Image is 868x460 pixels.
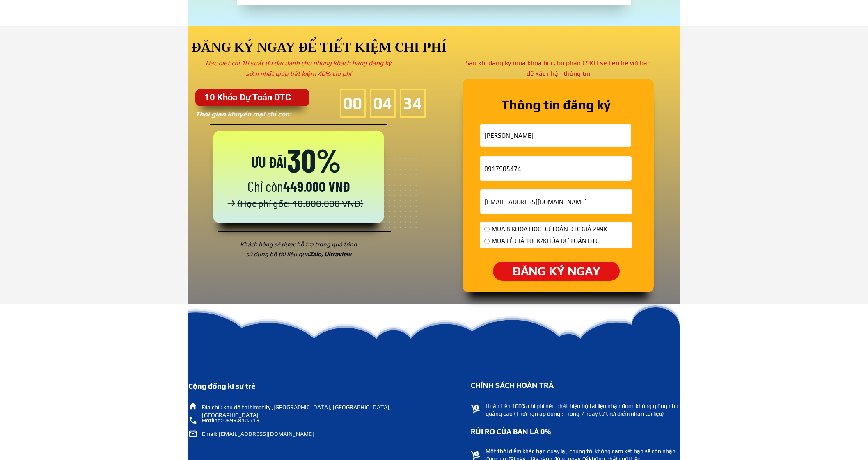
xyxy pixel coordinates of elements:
[482,157,629,180] input: Số điện thoại
[483,190,630,214] input: Email để nhận khóa học
[462,58,655,79] div: Sau khi đăng ký mua khóa học, bộ phận CSKH sẽ liên hệ với bạn để xác nhận thông tin
[282,143,346,176] h3: 30%
[309,250,351,257] span: Zalo, Ultraview
[492,224,607,234] span: MUA 8 KHÓA HỌC DỰ TOÁN DTC GIÁ 299K
[476,92,636,118] div: Thông tin đăng ký
[202,58,395,79] div: Đặc biệt chỉ 10 suất ưu đãi dành cho những khách hàng đăng ký sớm nhất giúp tiết kiệm 40% chi phí
[251,154,289,169] div: ƯU ĐÃI
[471,381,586,390] h4: CHÍNH SÁCH HOÀN TRẢ
[204,90,300,105] div: 10 Khóa Dự Toán DTC
[192,37,449,58] div: ĐĂNG KÝ NGAY ĐỂ TIẾT KIỆM CHI PHÍ
[490,261,622,281] p: ĐĂNG KÝ NGAY
[237,196,371,211] h3: (Học phí gốc: 10.000.000 VNĐ)
[230,177,367,195] h3: Chỉ còn
[492,236,607,246] span: MUA LẺ GIÁ 100K/KHÓA DỰ TOÁN DTC
[471,427,586,436] h4: RỦI RO CỦA BẠN LÀ 0%
[188,381,373,391] h4: Cộng đồng kĩ sư trẻ
[237,239,360,259] h3: Khách hàng sẽ được hỗ trợ trong quá trình sử dụng bộ tài liệu qua
[486,402,680,418] p: Hoàn tiền 100% chi phí nếu phát hiện bộ tài liệu nhận được không giống như quảng cáo (Thời hạn áp...
[202,430,322,438] p: Email: [EMAIL_ADDRESS][DOMAIN_NAME]
[483,124,629,146] input: Họ và tên:
[195,109,295,131] div: Thời gian khuyến mại chỉ còn:
[202,403,395,428] p: Địa chỉ : khu đô thị timecity ,[GEOGRAPHIC_DATA], [GEOGRAPHIC_DATA], [GEOGRAPHIC_DATA]
[282,177,352,195] span: 449.000 VNĐ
